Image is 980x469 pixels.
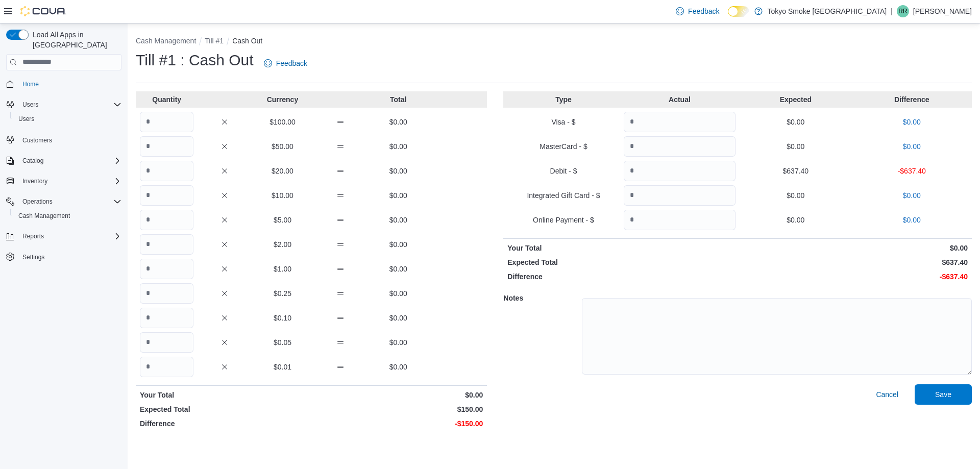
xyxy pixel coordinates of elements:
p: [PERSON_NAME] [913,5,972,17]
button: Cash Out [232,37,262,45]
button: Inventory [2,174,126,188]
nav: Complex example [6,72,121,291]
span: Save [935,389,951,400]
p: $50.00 [256,141,309,152]
p: Your Total [140,390,309,400]
span: Home [22,80,39,88]
h1: Till #1 : Cash Out [136,50,254,70]
input: Quantity [624,112,736,132]
span: Settings [22,253,44,261]
p: Expected Total [140,404,309,414]
button: Settings [2,250,126,264]
p: $0.00 [856,117,968,127]
button: Catalog [2,154,126,168]
p: $20.00 [256,166,309,176]
button: Users [10,112,126,126]
p: $0.00 [856,215,968,225]
input: Quantity [140,112,193,132]
span: Settings [18,251,121,263]
input: Quantity [140,283,193,304]
input: Quantity [140,161,193,181]
p: Actual [624,94,736,105]
span: Inventory [22,177,47,185]
p: $0.00 [740,117,851,127]
a: Home [18,78,43,90]
input: Quantity [624,161,736,181]
p: $1.00 [256,264,309,274]
input: Quantity [140,357,193,377]
button: Customers [2,132,126,147]
button: Operations [18,195,57,208]
span: RR [898,5,907,17]
p: Tokyo Smoke [GEOGRAPHIC_DATA] [768,5,887,17]
p: $2.00 [256,239,309,250]
p: $0.00 [740,215,851,225]
p: Currency [256,94,309,105]
button: Users [18,98,42,111]
span: Customers [18,133,121,146]
p: $0.00 [372,117,425,127]
span: Catalog [18,155,121,167]
p: $637.40 [740,166,851,176]
p: $0.00 [372,190,425,201]
span: Customers [22,136,52,144]
input: Quantity [624,136,736,157]
a: Cash Management [14,210,74,222]
input: Quantity [624,185,736,206]
p: $0.25 [256,288,309,299]
a: Users [14,113,38,125]
p: Total [372,94,425,105]
p: $0.00 [372,264,425,274]
span: Inventory [18,175,121,187]
p: $150.00 [313,404,483,414]
p: $0.00 [740,243,968,253]
p: $100.00 [256,117,309,127]
span: Operations [22,198,53,206]
button: Till #1 [205,37,224,45]
span: Feedback [276,58,307,68]
input: Dark Mode [728,6,749,17]
input: Quantity [140,332,193,353]
a: Feedback [672,1,723,21]
p: Difference [856,94,968,105]
span: Users [18,98,121,111]
p: Difference [507,271,736,282]
p: Visa - $ [507,117,619,127]
p: $0.00 [372,141,425,152]
p: -$637.40 [740,271,968,282]
p: $637.40 [740,257,968,267]
button: Cancel [872,384,902,405]
p: $0.00 [740,190,851,201]
button: Home [2,77,126,91]
input: Quantity [624,210,736,230]
p: Your Total [507,243,736,253]
p: $0.00 [372,313,425,323]
p: -$150.00 [313,418,483,429]
p: $0.01 [256,362,309,372]
button: Operations [2,194,126,209]
p: $5.00 [256,215,309,225]
p: Type [507,94,619,105]
p: Expected [740,94,851,105]
p: Quantity [140,94,193,105]
span: Catalog [22,157,43,165]
p: $0.10 [256,313,309,323]
span: Load All Apps in [GEOGRAPHIC_DATA] [29,30,121,50]
p: Expected Total [507,257,736,267]
p: -$637.40 [856,166,968,176]
button: Users [2,97,126,112]
input: Quantity [140,308,193,328]
span: Reports [22,232,44,240]
p: $0.00 [372,337,425,348]
p: $0.00 [856,190,968,201]
p: $10.00 [256,190,309,201]
span: Cancel [876,389,898,400]
button: Inventory [18,175,52,187]
button: Cash Management [10,209,126,223]
span: Users [14,113,121,125]
span: Users [22,101,38,109]
input: Quantity [140,210,193,230]
span: Cash Management [14,210,121,222]
span: Home [18,78,121,90]
p: MasterCard - $ [507,141,619,152]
